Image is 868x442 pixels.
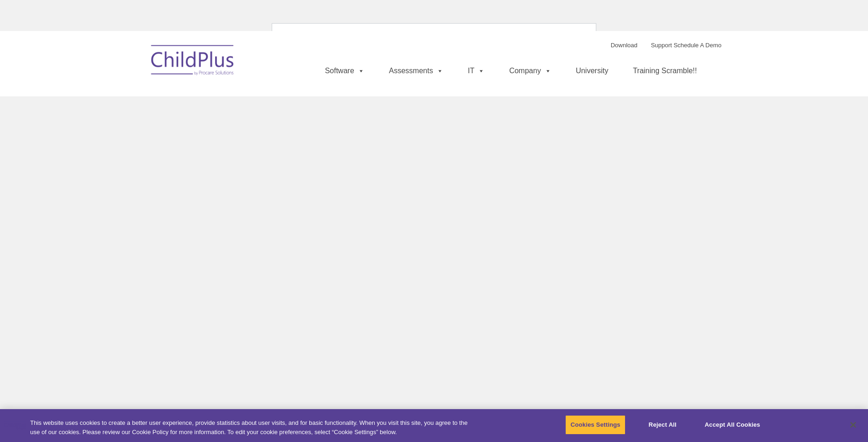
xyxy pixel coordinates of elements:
[147,38,239,85] img: ChildPlus by Procare Solutions
[700,415,766,435] button: Accept All Cookies
[316,62,374,80] a: Software
[380,62,453,80] a: Assessments
[459,62,494,80] a: IT
[611,42,721,49] font: |
[30,418,478,436] div: This website uses cookies to create a better user experience, provide statistics about user visit...
[565,415,625,435] button: Cookies Settings
[500,62,560,80] a: Company
[633,415,691,435] button: Reject All
[651,42,672,49] a: Support
[567,62,618,80] a: University
[611,42,638,49] a: Download
[624,62,706,80] a: Training Scramble!!
[843,415,863,435] button: Close
[674,42,721,49] a: Schedule A Demo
